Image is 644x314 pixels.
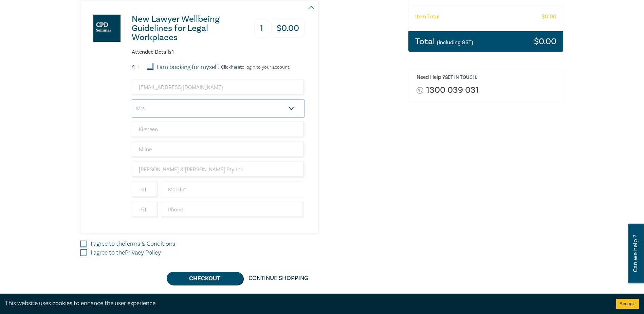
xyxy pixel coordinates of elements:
a: Get in touch [445,74,476,81]
h3: $ 0.00 [534,37,556,46]
small: (Including GST) [437,39,473,46]
a: 1300 039 031 [426,86,479,95]
a: Privacy Policy [125,249,161,257]
h6: Item Total [415,14,440,20]
h3: Total [415,37,473,46]
div: This website uses cookies to enhance the user experience. [5,299,606,308]
span: Can we help ? [632,228,639,279]
button: Checkout [167,272,243,285]
h3: $ 0.00 [271,19,305,38]
input: +61 [132,202,158,218]
input: Last Name* [132,141,305,158]
h3: 1 [254,19,269,38]
img: New Lawyer Wellbeing Guidelines for Legal Workplaces [93,15,121,42]
button: Accept cookies [616,299,639,309]
label: I am booking for myself. [157,63,219,72]
h6: $ 0.00 [542,14,556,20]
input: Company [132,161,305,178]
input: Attendee Email* [132,79,305,95]
a: here [231,64,240,70]
input: First Name* [132,121,305,138]
a: Continue Shopping [243,272,314,285]
input: Phone [161,202,305,218]
a: Terms & Conditions [124,240,175,248]
input: Mobile* [161,181,305,198]
p: Click to login to your account. [219,65,290,70]
small: 1 [137,65,139,70]
h6: Attendee Details 1 [132,49,305,55]
h3: New Lawyer Wellbeing Guidelines for Legal Workplaces [132,15,243,42]
label: I agree to the [91,240,175,248]
label: I agree to the [91,248,161,257]
input: +61 [132,181,158,198]
h6: Need Help ? . [417,74,558,81]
